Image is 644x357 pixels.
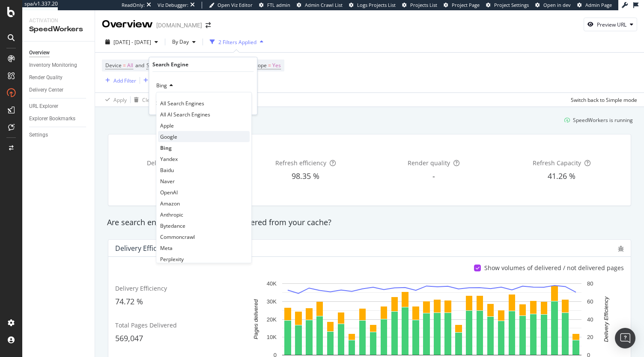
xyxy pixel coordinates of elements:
span: and [135,62,144,69]
button: Switch back to Simple mode [567,93,637,107]
button: [DATE] - [DATE] [102,35,161,49]
span: Apple [160,122,174,129]
a: Explorer Bookmarks [29,114,89,123]
div: Render Quality [29,73,63,82]
span: Yandex [160,155,178,162]
span: By Day [169,38,189,45]
span: 41.26 % [548,171,575,181]
div: Clear [142,96,155,104]
div: Delivery Center [29,86,63,95]
div: Are search engines delivered from your cache? [103,217,636,228]
div: SpeedWorkers [29,24,88,34]
span: Logs Projects List [357,2,396,8]
a: URL Explorer [29,102,89,111]
span: Perplexity [160,255,184,262]
span: 569,047 [115,333,143,343]
div: 2 Filters Applied [218,39,256,46]
span: Delivery Efficiency [115,284,167,292]
span: Open Viz Editor [218,2,253,8]
span: Open in dev [543,2,571,8]
div: bug [618,246,624,252]
span: Yes [272,59,281,71]
div: Viz Debugger: [158,2,188,9]
div: Preview URL [597,21,626,28]
text: Delivery Efficiency [603,296,609,342]
text: 10K [267,334,277,340]
span: Device [105,62,122,69]
text: 30K [267,298,277,305]
a: Overview [29,48,89,57]
span: Meta [160,244,173,251]
a: Delivery Center [29,86,89,95]
span: Amazon [160,199,180,207]
button: Cancel [152,99,179,108]
button: Preview URL [584,18,637,31]
span: Delivery efficiency [147,159,199,167]
span: Admin Crawl List [305,2,343,8]
button: Apply [102,93,127,107]
div: Switch back to Simple mode [571,96,637,104]
button: Add Filter Group [140,75,191,86]
a: Render Quality [29,73,89,82]
span: Refresh efficiency [275,159,326,167]
text: 20 [587,334,593,340]
span: Baidu [160,166,174,173]
text: 40K [267,280,277,287]
span: Commoncrawl [160,233,195,240]
div: Delivery Efficiency over time [115,244,208,253]
span: Refresh Capacity [533,159,581,167]
text: Pages delivered [253,299,259,339]
span: = [123,62,126,69]
text: 80 [587,280,593,287]
button: Add Filter [102,75,136,86]
span: Project Settings [494,2,529,8]
span: Admin Page [585,2,612,8]
button: 2 Filters Applied [206,35,267,49]
div: Apply [113,96,127,104]
a: Admin Page [577,2,612,9]
a: Project Settings [486,2,529,9]
div: Show volumes of delivered / not delivered pages [484,264,624,272]
span: Naver [160,177,175,184]
a: Project Page [444,2,480,9]
div: Open Intercom Messenger [615,328,635,348]
a: Inventory Monitoring [29,61,89,70]
a: Settings [29,131,89,140]
div: Activation [29,17,88,24]
span: FTL admin [267,2,290,8]
button: Clear [131,93,155,107]
text: 20K [267,316,277,323]
span: All Search Engines [160,99,204,107]
span: Render quality [408,159,450,167]
a: Open Viz Editor [209,2,253,9]
span: Bytedance [160,222,185,229]
div: Add Filter [113,77,136,84]
div: Explorer Bookmarks [29,114,75,123]
text: 40 [587,316,593,323]
button: By Day [169,35,199,49]
a: FTL admin [259,2,290,9]
div: Settings [29,131,48,140]
div: Search Engine [152,61,188,68]
span: Anthropic [160,211,183,218]
a: Admin Crawl List [297,2,343,9]
div: URL Explorer [29,102,58,111]
span: Google [160,133,177,140]
span: Project Page [452,2,480,8]
a: Logs Projects List [349,2,396,9]
div: arrow-right-arrow-left [206,22,211,28]
span: All AI Search Engines [160,110,210,118]
text: 60 [587,298,593,305]
a: Projects List [402,2,437,9]
div: [DOMAIN_NAME] [156,21,202,30]
span: All [127,59,133,71]
span: = [268,62,271,69]
span: 98.35 % [292,171,319,181]
span: Bing [156,82,167,89]
div: Overview [29,48,50,57]
span: Projects List [410,2,437,8]
a: Open in dev [535,2,571,9]
span: Bing [160,144,172,151]
span: Search Engine [146,62,181,69]
span: - [432,171,435,181]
